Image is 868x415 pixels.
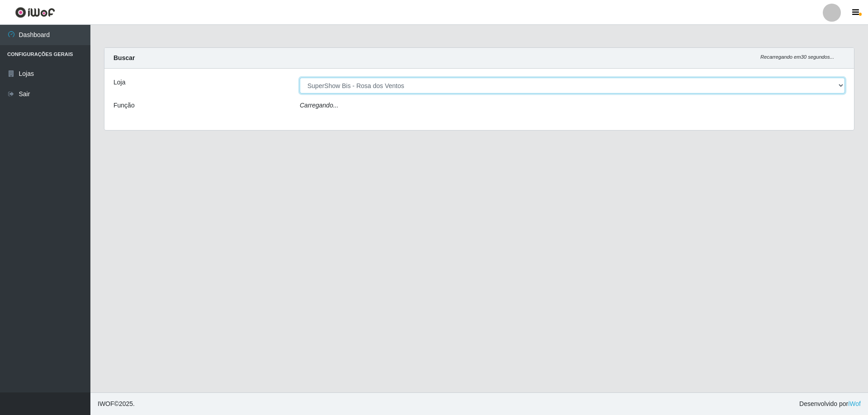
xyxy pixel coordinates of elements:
[98,399,135,409] span: © 2025 .
[300,102,339,109] i: Carregando...
[98,400,114,407] span: IWOF
[848,400,861,407] a: iWof
[799,399,861,409] span: Desenvolvido por
[113,54,135,61] strong: Buscar
[113,101,135,110] label: Função
[760,54,834,60] i: Recarregando em 30 segundos...
[113,78,125,87] label: Loja
[15,7,55,18] img: CoreUI Logo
